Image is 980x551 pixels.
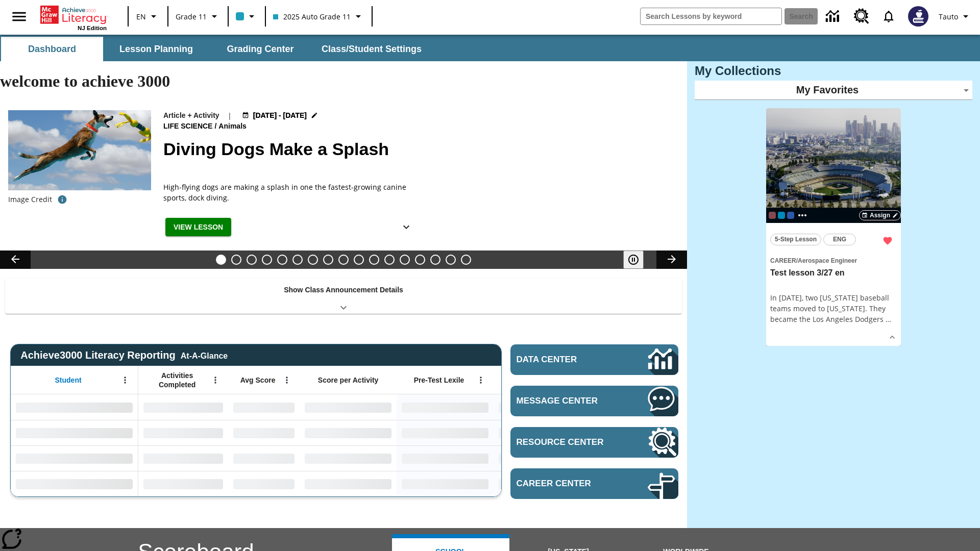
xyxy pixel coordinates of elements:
[517,355,613,365] span: Data Center
[4,2,34,32] button: Open side menu
[833,234,846,245] span: ENG
[232,7,262,26] button: Class color is light blue. Change class color
[796,209,808,221] button: Show more classes
[8,110,151,191] img: A dog is jumping high in the air in an attempt to grab a yellow toy with its mouth.
[517,479,617,489] span: Career Center
[778,212,785,219] div: 205 Auto Grade 11
[132,7,164,26] button: Language: EN, Select a language
[623,251,644,269] button: Pause
[384,255,395,265] button: Slide 12 Pre-release lesson
[308,255,318,265] button: Slide 7 Solar Power to the People
[136,11,146,22] span: EN
[770,255,897,266] span: Topic: Career/Aerospace Engineer
[55,375,82,385] span: Student
[870,211,890,220] span: Assign
[517,437,617,447] span: Resource Center
[878,232,897,250] button: Remove from Favorites
[354,255,364,265] button: Slide 10 The Invasion of the Free CD
[171,7,225,26] button: Grade: Grade 11, Select a grade
[695,81,972,100] div: My Favorites
[231,255,241,265] button: Slide 2 Taking Movies to the X-Dimension
[163,110,219,121] p: Article + Activity
[770,268,897,279] h3: Test lesson 3/27 en
[885,330,900,345] button: Show Details
[446,255,456,265] button: Slide 16 Point of View
[240,375,276,385] span: Avg Score
[323,255,333,265] button: Slide 8 Attack of the Terrifying Tomatoes
[769,212,776,219] div: OL 2025 Auto Grade 12
[209,37,311,61] button: Grading Center
[105,37,207,61] button: Lesson Planning
[430,255,440,265] button: Slide 15 Hooray for Constitution Day!
[277,255,287,265] button: Slide 5 Cars of the Future?
[40,5,107,25] a: Home
[138,420,228,445] div: No Data,
[396,218,416,237] button: Show Details
[181,349,228,361] div: At-A-Glance
[318,375,379,385] span: Score per Activity
[138,394,228,420] div: No Data,
[796,257,798,264] span: /
[138,445,228,471] div: No Data,
[240,110,321,121] button: Aug 19 - Aug 20 Choose Dates
[138,471,228,496] div: No Data,
[284,285,403,295] p: Show Class Announcement Details
[902,3,935,30] button: Select a new avatar
[494,445,591,471] div: No Data,
[273,11,351,22] span: 2025 Auto Grade 11
[823,234,856,245] button: ENG
[228,110,232,121] span: |
[292,255,303,265] button: Slide 6 The Last Homesteaders
[78,25,107,31] span: NJ Edition
[641,8,781,24] input: search field
[338,255,349,265] button: Slide 9 Fashion Forward in Ancient Rome
[886,314,891,324] span: …
[908,6,928,27] img: Avatar
[143,371,211,389] span: Activities Completed
[228,394,300,420] div: No Data,
[473,372,488,388] button: Open Menu
[798,257,857,264] span: Aerospace Engineer
[623,251,654,269] div: Pause
[117,372,133,388] button: Open Menu
[247,255,257,265] button: Slide 3 Do You Want Fries With That?
[8,194,52,205] p: Image Credit
[510,468,678,499] a: Career Center
[770,292,897,324] div: In [DATE], two [US_STATE] baseball teams moved to [US_STATE]. They became the Los Angeles Dodgers
[848,3,875,30] a: Resource Center, Will open in new tab
[787,212,794,219] div: OL 2025 Auto Grade 7
[939,11,958,22] span: Tauto
[400,255,410,265] button: Slide 13 Career Lesson
[163,136,675,162] h2: Diving Dogs Make a Splash
[52,190,72,209] button: Image credit: Gloria Anderson/Alamy Stock Photo
[859,210,901,220] button: Assign Choose Dates
[510,427,678,458] a: Resource Center, Will open in new tab
[770,234,821,245] button: 5-Step Lesson
[228,445,300,471] div: No Data,
[176,11,207,22] span: Grade 11
[20,349,228,361] span: Achieve3000 Literacy Reporting
[216,255,226,265] button: Slide 1 Diving Dogs Make a Splash
[656,251,687,269] button: Lesson carousel, Next
[40,4,107,31] div: Home
[935,7,976,26] button: Profile/Settings
[415,255,425,265] button: Slide 14 Between Two Worlds
[313,37,430,61] button: Class/Student Settings
[165,218,231,237] button: View Lesson
[875,3,902,30] a: Notifications
[1,37,103,61] button: Dashboard
[228,471,300,496] div: No Data,
[253,110,307,121] span: [DATE] - [DATE]
[163,121,214,132] span: Life Science
[228,420,300,445] div: No Data,
[163,182,419,203] div: High-flying dogs are making a splash in one the fastest-growing canine sports, dock diving.
[510,344,678,375] a: Data Center
[208,372,223,388] button: Open Menu
[494,471,591,496] div: No Data,
[214,122,216,130] span: /
[5,279,682,314] div: Show Class Announcement Details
